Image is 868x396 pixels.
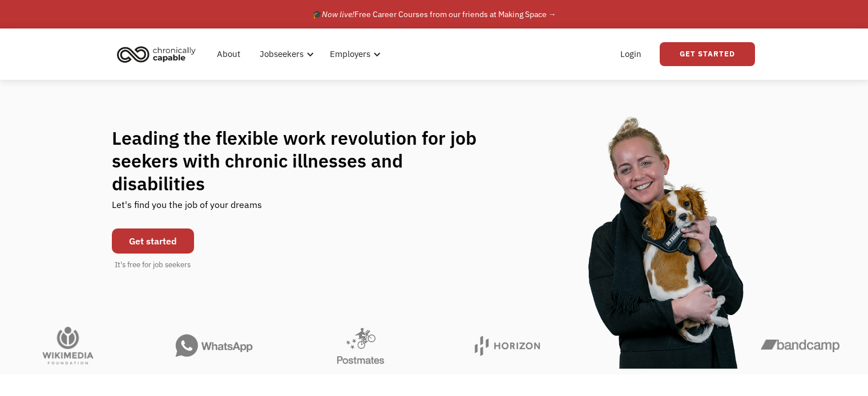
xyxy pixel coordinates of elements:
h1: Leading the flexible work revolution for job seekers with chronic illnesses and disabilities [112,126,499,195]
div: Employers [323,36,384,72]
a: About [210,36,247,72]
div: Jobseekers [253,36,317,72]
a: Get Started [660,42,755,66]
div: Jobseekers [260,47,304,61]
a: Get started [112,228,194,254]
div: It's free for job seekers [115,259,191,271]
div: Employers [330,47,370,61]
div: Let's find you the job of your dreams [112,195,262,223]
a: Login [613,36,648,72]
em: Now live! [322,9,354,19]
img: Chronically Capable logo [114,42,199,67]
div: 🎓 Free Career Courses from our friends at Making Space → [312,7,556,21]
a: home [114,42,204,67]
